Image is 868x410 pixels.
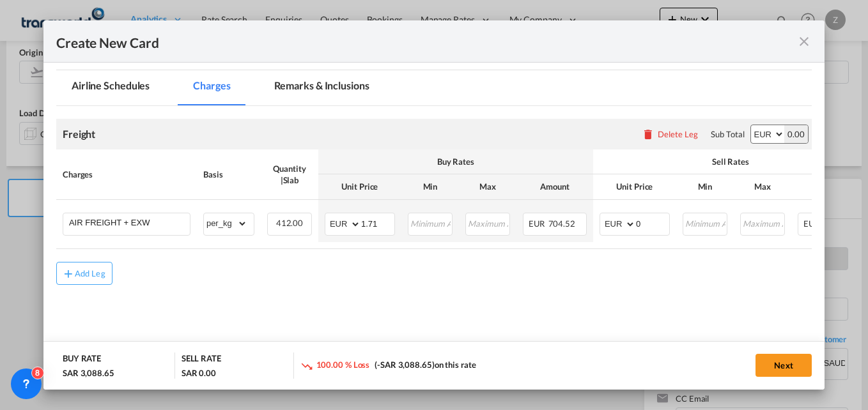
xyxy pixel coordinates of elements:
div: Buy Rates [325,156,587,167]
span: (-SAR 3,088.65) [375,360,435,370]
th: Unit Price [593,174,676,199]
div: SAR 3,088.65 [63,367,114,379]
md-icon: icon-plus md-link-fg s20 [62,267,75,280]
div: on this rate [300,359,476,372]
md-tab-item: Remarks & Inclusions [259,70,385,105]
md-tab-item: Charges [178,70,245,105]
div: Sell Rates [600,156,862,167]
md-pagination-wrapper: Use the left and right arrow keys to navigate between tabs [56,70,398,105]
span: EUR [803,218,819,229]
th: Min [401,174,459,199]
input: 0 [636,213,669,232]
select: per_kg [204,213,247,234]
span: 412.00 [276,218,303,228]
span: 704.52 [548,218,575,229]
th: Amount [516,174,593,199]
md-icon: icon-delete [642,128,655,140]
div: SELL RATE [182,353,221,367]
div: Create New Card [56,33,796,49]
input: 1.71 [361,213,394,232]
div: Basis [203,169,254,180]
button: Add Leg [56,262,112,285]
th: Unit Price [318,174,401,199]
input: Minimum Amount [684,213,727,232]
span: 100.00 % Loss [316,360,370,370]
input: Maximum Amount [467,213,509,232]
th: Max [734,174,791,199]
button: Delete Leg [642,129,698,139]
md-icon: icon-trending-down [300,360,313,372]
div: Delete Leg [658,129,698,139]
div: 0.00 [784,125,808,143]
span: EUR [529,218,546,229]
div: Freight [63,127,95,141]
div: Quantity | Slab [267,163,312,186]
input: Charge Name [69,213,190,232]
md-icon: icon-close fg-AAA8AD m-0 pointer [796,34,812,49]
div: BUY RATE [63,353,101,367]
md-tab-item: Airline Schedules [56,70,165,105]
div: Add Leg [75,270,105,277]
div: Sub Total [711,128,744,140]
th: Max [459,174,516,199]
div: Charges [63,169,190,180]
div: SAR 0.00 [182,367,216,379]
input: Maximum Amount [741,213,784,232]
input: Minimum Amount [409,213,452,232]
md-dialog: Create New CardPort ... [43,20,825,390]
button: Next [756,354,812,377]
md-input-container: AIR FREIGHT + EXW [63,213,190,232]
th: Amount [791,174,868,199]
th: Min [676,174,734,199]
